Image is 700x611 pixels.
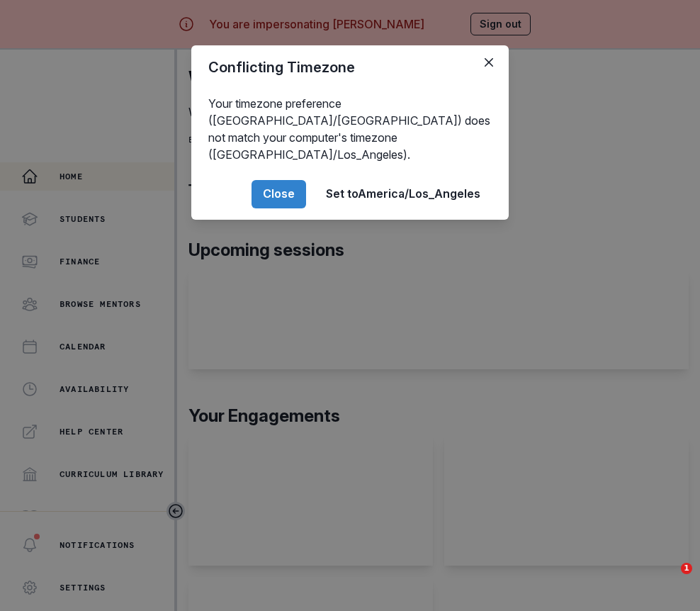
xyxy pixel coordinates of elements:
header: Conflicting Timezone [191,45,509,89]
button: Close [252,180,306,208]
button: Set toAmerica/Los_Angeles [315,180,492,208]
iframe: Intercom live chat [652,563,686,597]
span: 1 [681,563,692,574]
button: Close [478,51,500,74]
div: Your timezone preference ([GEOGRAPHIC_DATA]/[GEOGRAPHIC_DATA]) does not match your computer's tim... [191,89,509,169]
